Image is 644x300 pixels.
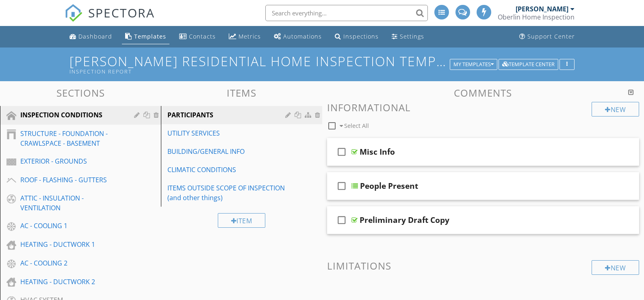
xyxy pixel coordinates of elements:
div: BUILDING/GENERAL INFO [167,147,287,156]
div: STRUCTURE - FOUNDATION - CRAWLSPACE - BASEMENT [20,129,122,148]
a: Settings [388,29,427,44]
a: Metrics [226,29,264,44]
i: check_box_outline_blank [335,210,348,230]
i: check_box_outline_blank [335,142,348,162]
h3: Items [161,87,322,98]
div: Settings [400,32,424,40]
a: Template Center [499,60,558,67]
div: ATTIC - INSULATION - VENTILATION [20,193,122,213]
div: [PERSON_NAME] [516,5,568,13]
div: Misc Info [360,147,395,157]
div: Automations [283,32,322,40]
button: My Templates [450,59,497,70]
div: Template Center [502,62,555,67]
h1: [PERSON_NAME] Residential Home Inspection Template from Inspector 34 [69,54,574,75]
div: Item [218,213,266,228]
a: Support Center [516,29,578,44]
div: Oberlin Home Inspection [498,13,575,21]
div: Inspections [343,32,379,40]
input: Search everything... [265,5,428,21]
div: INSPECTION CONDITIONS [20,110,122,120]
div: Inspection Report [69,68,452,75]
div: My Templates [453,62,494,67]
a: Contacts [176,29,219,44]
div: HEATING - DUCTWORK 1 [20,240,122,249]
h3: Limitations [327,260,640,271]
div: Preliminary Draft Copy [360,215,449,225]
a: Dashboard [66,29,115,44]
div: People Present [360,181,418,191]
div: EXTERIOR - GROUNDS [20,156,122,166]
span: SPECTORA [88,4,155,21]
a: Templates [122,29,169,44]
h3: Comments [327,87,640,98]
a: Automations (Advanced) [271,29,325,44]
div: HEATING - DUCTWORK 2 [20,277,122,287]
div: PARTICIPANTS [167,110,287,120]
img: The Best Home Inspection Software - Spectora [65,4,82,22]
div: Dashboard [78,32,112,40]
i: check_box_outline_blank [335,176,348,196]
div: UTILITY SERVICES [167,128,287,138]
div: ROOF - FLASHING - GUTTERS [20,175,122,185]
span: Select All [344,122,369,129]
div: Support Center [527,32,575,40]
div: AC - COOLING 1 [20,221,122,231]
a: Inspections [332,29,382,44]
div: Templates [134,32,166,40]
div: CLIMATIC CONDITIONS [167,165,287,175]
div: New [592,260,639,275]
div: New [592,102,639,117]
div: Metrics [239,32,261,40]
a: SPECTORA [65,11,155,28]
div: ITEMS OUTSIDE SCOPE OF INSPECTION (and other things) [167,183,287,203]
div: AC - COOLING 2 [20,258,122,268]
div: Contacts [189,32,216,40]
button: Template Center [499,59,558,70]
h3: Informational [327,102,640,113]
